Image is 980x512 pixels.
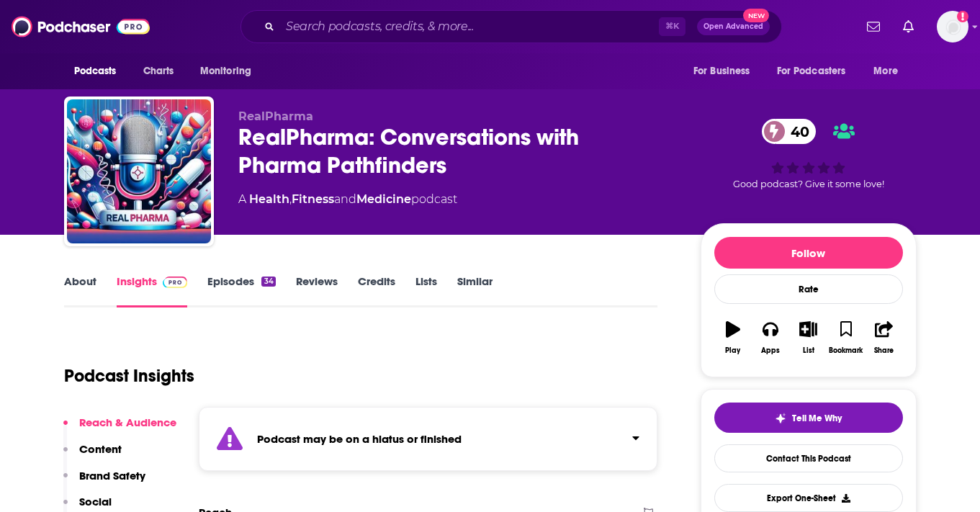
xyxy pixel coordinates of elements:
[415,274,437,307] a: Lists
[829,346,863,355] div: Bookmark
[261,277,275,287] div: 34
[240,10,782,43] div: Search podcasts, credits, & more...
[79,416,176,429] p: Reach & Audience
[693,61,750,81] span: For Business
[163,277,188,288] img: Podchaser Pro
[74,61,117,81] span: Podcasts
[289,192,292,206] span: ,
[777,61,846,81] span: For Podcasters
[12,13,150,40] img: Podchaser - Follow, Share and Rate Podcasts
[280,15,659,38] input: Search podcasts, credits, & more...
[64,365,194,387] h1: Podcast Insights
[937,11,968,42] button: Show profile menu
[79,442,122,456] p: Content
[937,11,968,42] span: Logged in as allisonstowell
[79,469,145,482] p: Brand Safety
[874,346,894,355] div: Share
[714,237,903,269] button: Follow
[714,484,903,512] button: Export One-Sheet
[714,274,903,304] div: Rate
[134,58,183,85] a: Charts
[873,61,898,81] span: More
[457,274,493,307] a: Similar
[64,58,135,85] button: open menu
[292,192,334,206] a: Fitness
[776,119,817,144] span: 40
[701,109,917,199] div: 40Good podcast? Give it some love!
[714,444,903,472] a: Contact This Podcast
[937,11,968,42] img: User Profile
[865,312,902,364] button: Share
[63,442,122,469] button: Content
[356,192,411,206] a: Medicine
[67,99,211,243] img: RealPharma: Conversations with Pharma Pathfinders
[827,312,865,364] button: Bookmark
[117,274,188,307] a: InsightsPodchaser Pro
[207,274,275,307] a: Episodes34
[714,403,903,433] button: tell me why sparkleTell Me Why
[768,58,867,85] button: open menu
[238,109,313,123] span: RealPharma
[334,192,356,206] span: and
[358,274,395,307] a: Credits
[752,312,789,364] button: Apps
[697,18,770,35] button: Open AdvancedNew
[249,192,289,206] a: Health
[725,346,740,355] div: Play
[143,61,174,81] span: Charts
[792,413,842,424] span: Tell Me Why
[63,416,176,442] button: Reach & Audience
[762,119,817,144] a: 40
[803,346,814,355] div: List
[789,312,827,364] button: List
[957,11,968,22] svg: Add a profile image
[199,407,658,471] section: Click to expand status details
[861,14,886,39] a: Show notifications dropdown
[897,14,920,39] a: Show notifications dropdown
[703,23,763,30] span: Open Advanced
[714,312,752,364] button: Play
[296,274,338,307] a: Reviews
[683,58,768,85] button: open menu
[257,432,462,446] strong: Podcast may be on a hiatus or finished
[79,495,112,508] p: Social
[659,17,685,36] span: ⌘ K
[863,58,916,85] button: open menu
[775,413,786,424] img: tell me why sparkle
[200,61,251,81] span: Monitoring
[761,346,780,355] div: Apps
[63,469,145,495] button: Brand Safety
[743,9,769,22] span: New
[238,191,457,208] div: A podcast
[64,274,96,307] a: About
[733,179,884,189] span: Good podcast? Give it some love!
[190,58,270,85] button: open menu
